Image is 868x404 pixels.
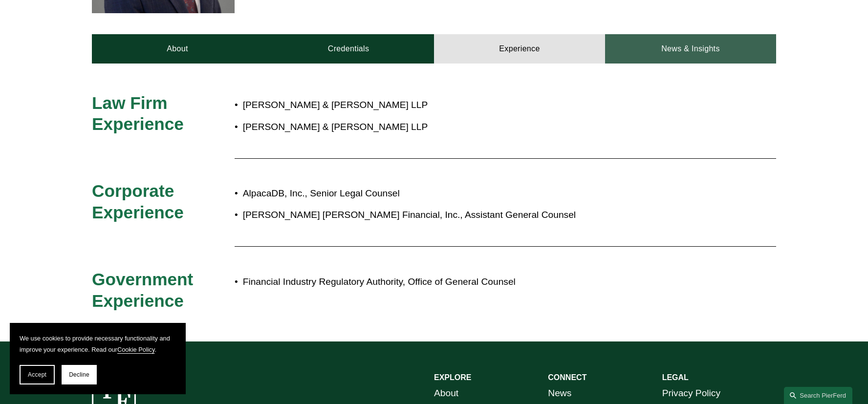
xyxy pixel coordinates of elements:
span: Law Firm Experience [92,93,184,134]
p: [PERSON_NAME] [PERSON_NAME] Financial, Inc., Assistant General Counsel [243,207,691,224]
p: Financial Industry Regulatory Authority, Office of General Counsel [243,274,691,291]
strong: LEGAL [662,373,689,382]
p: AlpacaDB, Inc., Senior Legal Counsel [243,185,691,202]
p: [PERSON_NAME] & [PERSON_NAME] LLP [243,97,691,114]
button: Decline [62,365,97,384]
p: [PERSON_NAME] & [PERSON_NAME] LLP [243,119,691,136]
strong: CONNECT [548,373,586,382]
a: About [92,34,263,64]
a: News [548,385,571,402]
span: Decline [69,371,89,378]
section: Cookie banner [10,323,186,394]
a: Cookie Policy [117,346,155,353]
a: Credentials [263,34,434,64]
p: We use cookies to provide necessary functionality and improve your experience. Read our . [20,333,176,355]
span: Corporate Experience [92,181,184,222]
strong: EXPLORE [434,373,471,382]
a: News & Insights [605,34,776,64]
button: Accept [20,365,55,384]
a: About [434,385,458,402]
a: Experience [434,34,605,64]
span: Government Experience [92,270,198,310]
span: Accept [28,371,46,378]
a: Privacy Policy [662,385,720,402]
a: Search this site [784,387,852,404]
